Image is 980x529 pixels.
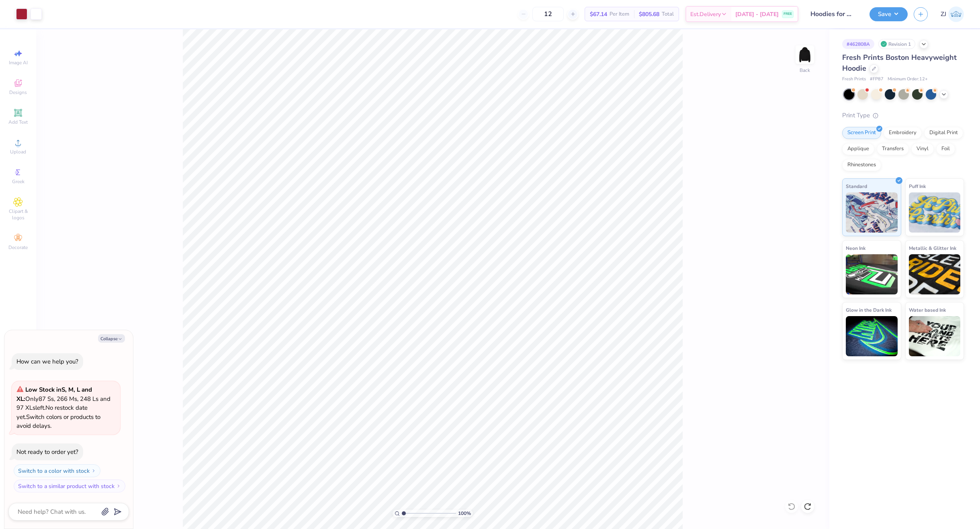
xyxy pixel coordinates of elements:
span: Image AI [9,59,28,66]
span: [DATE] - [DATE] [735,10,779,18]
img: Neon Ink [846,254,898,294]
span: Designs [9,89,27,96]
button: Switch to a similar product with stock [14,480,125,492]
span: Neon Ink [846,244,865,252]
div: Rhinestones [842,159,881,171]
div: How can we help you? [16,357,78,366]
button: Save [870,7,908,21]
div: Digital Print [924,127,963,139]
span: Puff Ink [909,182,926,190]
img: Switch to a color with stock [91,468,96,473]
span: Decorate [8,244,28,251]
span: # FP87 [870,76,884,83]
span: Fresh Prints [842,76,866,83]
div: Revision 1 [878,39,915,49]
div: Print Type [842,111,964,120]
div: Applique [842,143,874,155]
span: Clipart & logos [4,208,32,221]
img: Puff Ink [909,192,961,233]
span: 100 % [458,510,471,517]
span: No restock date yet. [16,404,88,421]
img: Standard [846,192,898,233]
span: Metallic & Glitter Ink [909,244,956,252]
span: Add Text [8,119,28,125]
div: Not ready to order yet? [16,448,78,456]
img: Switch to a similar product with stock [116,484,121,488]
input: Untitled Design [804,6,863,22]
span: Fresh Prints Boston Heavyweight Hoodie [842,53,957,73]
img: Glow in the Dark Ink [846,316,898,356]
div: Screen Print [842,127,881,139]
span: Minimum Order: 12 + [888,76,928,83]
span: Greek [12,178,25,185]
div: # 462808A [842,39,874,49]
span: Total [662,10,674,18]
img: Back [797,47,813,63]
span: ZJ [941,10,946,19]
span: FREE [784,11,792,17]
img: Zhor Junavee Antocan [948,6,964,22]
span: Est. Delivery [690,10,721,18]
a: ZJ [941,6,964,22]
span: Per Item [610,10,629,18]
div: Vinyl [911,143,934,155]
img: Metallic & Glitter Ink [909,254,961,294]
button: Collapse [98,334,125,343]
button: Switch to a color with stock [14,464,100,477]
span: Glow in the Dark Ink [846,306,892,314]
input: – – [532,7,564,21]
strong: Low Stock in S, M, L and XL : [16,386,92,403]
span: $67.14 [590,10,607,18]
div: Embroidery [884,127,922,139]
span: Water based Ink [909,306,946,314]
div: Foil [936,143,955,155]
div: Back [800,67,810,74]
span: Only 87 Ss, 266 Ms, 248 Ls and 97 XLs left. Switch colors or products to avoid delays. [16,386,110,430]
span: Upload [10,149,26,155]
span: Standard [846,182,867,190]
img: Water based Ink [909,316,961,356]
div: Transfers [877,143,909,155]
span: $805.68 [639,10,659,18]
